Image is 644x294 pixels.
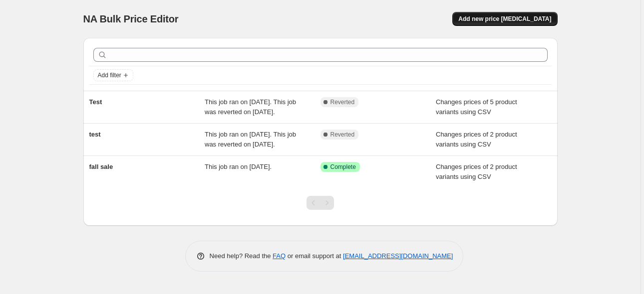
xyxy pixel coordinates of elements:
span: fall sale [89,163,113,170]
span: Changes prices of 2 product variants using CSV [436,163,517,180]
span: This job ran on [DATE]. [205,163,272,170]
span: Test [89,98,102,106]
span: Complete [330,163,356,171]
span: Need help? Read the [210,252,273,260]
a: FAQ [273,252,286,260]
span: test [89,131,101,138]
button: Add new price [MEDICAL_DATA] [452,12,557,26]
span: Add filter [98,71,121,79]
span: This job ran on [DATE]. This job was reverted on [DATE]. [205,98,296,116]
span: Reverted [330,131,355,139]
span: Add new price [MEDICAL_DATA] [458,15,551,23]
span: Reverted [330,98,355,106]
span: This job ran on [DATE]. This job was reverted on [DATE]. [205,131,296,148]
a: [EMAIL_ADDRESS][DOMAIN_NAME] [343,252,453,260]
span: or email support at [286,252,343,260]
span: Changes prices of 5 product variants using CSV [436,98,517,116]
button: Add filter [93,69,133,81]
span: NA Bulk Price Editor [83,13,179,24]
nav: Pagination [307,196,334,210]
span: Changes prices of 2 product variants using CSV [436,131,517,148]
